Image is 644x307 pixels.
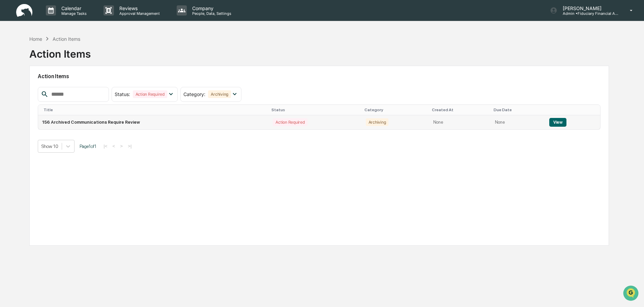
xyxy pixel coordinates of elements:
div: Status [271,108,359,112]
a: 🗄️Attestations [46,82,86,94]
h2: Action Items [38,73,601,80]
button: > [118,143,125,149]
div: We're available if you need us! [23,58,85,64]
div: 🖐️ [7,86,12,91]
a: View [549,120,566,125]
div: Created At [432,108,488,112]
td: None [491,115,545,129]
p: People, Data, Settings [187,11,235,16]
p: Company [187,5,235,11]
img: 1746055101610-c473b297-6a78-478c-a979-82029cc54cd1 [7,52,19,64]
p: Calendar [56,5,90,11]
span: Pylon [67,114,82,119]
span: Data Lookup [13,98,42,104]
div: Due Date [494,108,543,112]
button: >| [126,143,134,149]
p: Admin • Fiduciary Financial Advisors [557,11,620,16]
button: < [111,143,117,149]
div: Action Required [273,118,307,126]
a: 🔎Data Lookup [4,95,45,107]
span: Preclearance [13,85,43,92]
div: Title [43,108,266,112]
p: Reviews [114,5,163,11]
p: How can we help? [7,14,123,25]
span: Category : [183,91,205,97]
span: Status : [115,91,130,97]
p: Approval Management [114,11,163,16]
button: View [549,118,566,127]
div: Start new chat [23,52,111,58]
td: None [429,115,491,129]
img: logo [16,4,32,17]
button: Start new chat [115,54,123,62]
button: |< [101,143,109,149]
input: Clear [18,31,111,38]
iframe: Open customer support [622,285,641,303]
div: Archiving [208,90,231,98]
td: 156 Archived Communications Require Review [38,115,269,129]
span: Attestations [56,85,84,92]
a: 🖐️Preclearance [4,82,46,94]
a: Powered byPylon [48,114,82,119]
div: Home [29,36,42,42]
div: Action Required [133,90,167,98]
div: Action Items [29,42,91,60]
div: Archiving [366,118,389,126]
div: Action Items [53,36,80,42]
div: 🔎 [7,98,12,104]
div: 🗄️ [49,86,54,91]
p: [PERSON_NAME] [557,5,620,11]
div: Category [364,108,427,112]
span: Page 1 of 1 [80,144,96,149]
p: Manage Tasks [56,11,90,16]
